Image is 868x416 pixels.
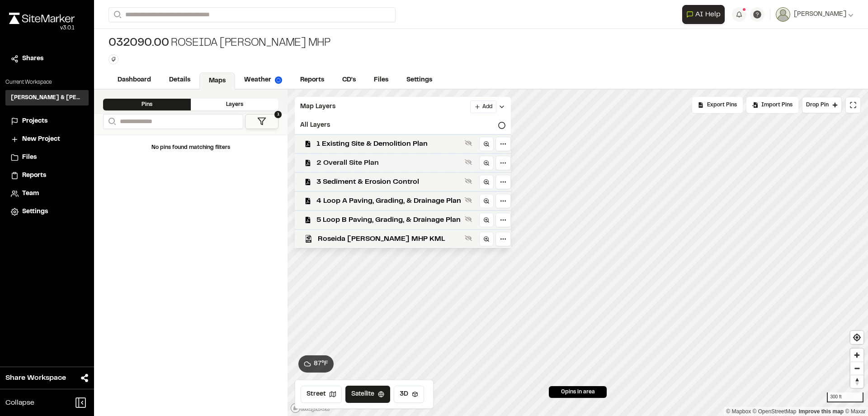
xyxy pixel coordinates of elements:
span: 2 Overall Site Plan [316,158,461,168]
span: Share Workspace [5,373,66,383]
button: Show layer [463,195,474,206]
a: Maxar [845,408,866,415]
a: Zoom to layer [479,175,494,189]
span: 4 Loop A Paving, Grading, & Drainage Plan [316,196,461,206]
a: Dashboard [108,72,160,89]
button: Add [470,100,496,113]
button: Drop Pin [802,97,842,113]
a: Settings [397,72,441,89]
span: Reports [22,171,46,181]
div: Pins [103,99,191,110]
button: Street [301,386,342,403]
span: Drop Pin [806,101,829,109]
button: Reset bearing to north [850,375,863,388]
span: Export Pins [707,101,737,109]
span: Add [482,103,492,111]
img: rebrand.png [9,13,75,24]
button: Zoom out [850,362,863,375]
span: Shares [22,54,43,64]
a: Files [11,153,83,163]
a: Zoom to layer [479,213,494,227]
a: Files [365,72,397,89]
a: Zoom to layer [479,137,494,151]
span: 1 [274,111,282,118]
span: Collapse [5,397,34,408]
a: Shares [11,54,83,64]
a: CD's [333,72,365,89]
button: Zoom in [850,349,863,362]
span: Roseida [PERSON_NAME] MHP KML [318,234,461,244]
a: Maps [199,72,235,90]
span: [PERSON_NAME] [794,10,846,19]
span: 3 Sediment & Erosion Control [316,177,461,187]
span: 87 ° F [314,359,328,369]
div: No pins available to export [692,97,743,113]
a: Mapbox logo [290,403,330,413]
a: OpenStreetMap [753,408,797,415]
img: kml_black_icon64.png [305,235,312,243]
button: Search [103,114,119,129]
button: Search [108,7,125,22]
div: Oh geez...please don't... [9,24,75,32]
span: 0 pins in area [561,388,595,396]
div: 300 ft [827,392,863,402]
span: Projects [22,116,47,126]
a: Team [11,189,83,199]
a: Reports [11,171,83,181]
div: Layers [191,99,278,110]
button: 87°F [298,355,334,373]
span: 1 Existing Site & Demolition Plan [316,139,461,149]
a: Mapbox [726,408,751,415]
button: 1 [245,114,278,129]
button: [PERSON_NAME] [776,7,854,22]
h3: [PERSON_NAME] & [PERSON_NAME] Inc. [11,94,83,102]
img: User [776,7,790,22]
canvas: Map [288,90,868,416]
a: Details [160,72,199,89]
button: Open AI Assistant [682,5,725,24]
a: Weather [235,72,291,89]
div: Roseida [PERSON_NAME] MHP [108,36,330,51]
span: Files [22,153,37,163]
span: New Project [22,134,60,144]
p: Current Workspace [5,78,89,86]
a: Zoom to layer [479,194,494,208]
button: Show layer [463,233,474,244]
div: All Layers [295,117,511,134]
button: Find my location [850,331,863,344]
a: Settings [11,207,83,217]
button: Show layer [463,138,474,148]
span: No pins found matching filters [151,145,230,150]
a: Map feedback [799,408,844,415]
div: Open AI Assistant [682,5,728,24]
button: Satellite [345,386,390,403]
button: Show layer [463,214,474,225]
div: Import Pins into your project [746,97,798,113]
button: Show layer [463,157,474,167]
a: Reports [291,72,333,89]
span: Team [22,189,39,199]
a: Projects [11,116,83,126]
button: Show layer [463,176,474,186]
span: 032090.00 [108,36,169,51]
img: precipai.png [275,77,282,84]
span: Map Layers [300,102,335,112]
span: 5 Loop B Paving, Grading, & Drainage Plan [316,215,461,225]
a: Zoom to layer [479,232,494,246]
a: New Project [11,134,83,144]
a: Zoom to layer [479,156,494,170]
span: Import Pins [761,101,793,109]
span: Settings [22,207,48,217]
span: AI Help [695,9,721,20]
button: Edit Tags [108,54,118,64]
button: 3D [394,386,424,403]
